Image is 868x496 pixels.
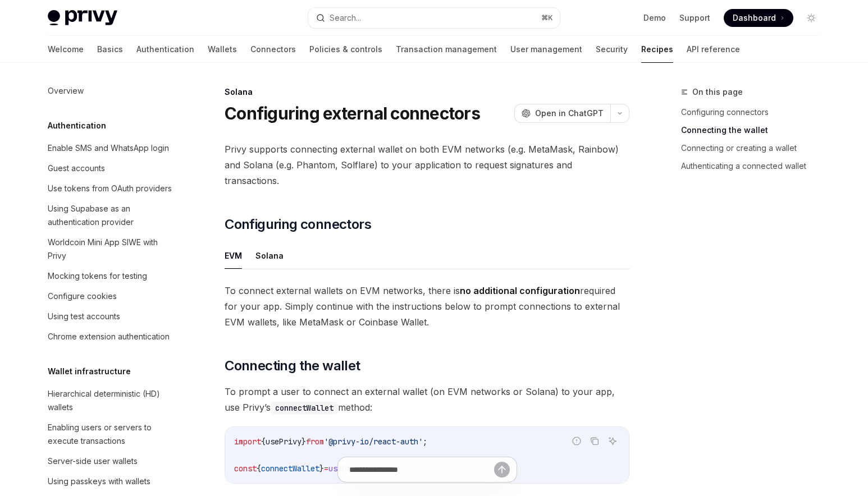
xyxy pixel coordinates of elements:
div: Using test accounts [48,310,120,323]
a: Hierarchical deterministic (HD) wallets [39,384,182,417]
a: Security [596,36,628,63]
span: usePrivy [266,437,301,447]
div: Use tokens from OAuth providers [48,182,172,195]
a: Connecting the wallet [681,121,829,139]
a: Using passkeys with wallets [39,471,182,492]
a: Enable SMS and WhatsApp login [39,138,182,158]
a: User management [510,36,582,63]
code: connectWallet [271,402,338,414]
a: Guest accounts [39,158,182,178]
button: Toggle dark mode [802,9,820,27]
a: Recipes [641,36,673,63]
div: Search... [330,11,361,25]
a: Use tokens from OAuth providers [39,178,182,199]
a: Connectors [250,36,296,63]
button: Solana [255,242,284,269]
a: Basics [97,36,123,63]
a: Authentication [136,36,194,63]
a: Chrome extension authentication [39,327,182,347]
button: Ask AI [605,434,620,448]
a: Worldcoin Mini App SIWE with Privy [39,232,182,266]
a: Using test accounts [39,306,182,327]
span: ⌘ K [541,13,553,22]
a: Wallets [208,36,237,63]
a: Welcome [48,36,84,63]
a: Policies & controls [309,36,382,63]
div: Chrome extension authentication [48,330,170,343]
strong: no additional configuration [460,285,580,296]
span: To connect external wallets on EVM networks, there is required for your app. Simply continue with... [225,283,629,330]
div: Configure cookies [48,290,117,303]
div: Enabling users or servers to execute transactions [48,421,176,448]
a: API reference [687,36,740,63]
div: Mocking tokens for testing [48,269,147,283]
span: To prompt a user to connect an external wallet (on EVM networks or Solana) to your app, use Privy... [225,384,629,415]
button: EVM [225,242,242,269]
a: Overview [39,81,182,101]
span: Privy supports connecting external wallet on both EVM networks (e.g. MetaMask, Rainbow) and Solan... [225,141,629,189]
button: Search...⌘K [308,8,560,28]
button: Copy the contents from the code block [587,434,602,448]
span: { [261,437,266,447]
div: Using passkeys with wallets [48,475,150,488]
h1: Configuring external connectors [225,103,480,123]
h5: Authentication [48,119,106,132]
span: Open in ChatGPT [535,108,604,119]
span: Connecting the wallet [225,357,360,375]
h5: Wallet infrastructure [48,365,131,378]
a: Using Supabase as an authentication provider [39,199,182,232]
a: Connecting or creating a wallet [681,139,829,157]
div: Enable SMS and WhatsApp login [48,141,169,155]
a: Support [679,12,710,24]
a: Configuring connectors [681,103,829,121]
button: Open in ChatGPT [514,104,610,123]
button: Report incorrect code [569,434,584,448]
div: Solana [225,86,629,98]
span: Dashboard [733,12,776,24]
a: Server-side user wallets [39,451,182,471]
div: Worldcoin Mini App SIWE with Privy [48,236,176,263]
a: Dashboard [724,9,793,27]
a: Transaction management [396,36,497,63]
a: Mocking tokens for testing [39,266,182,286]
a: Demo [643,12,666,24]
div: Guest accounts [48,162,105,175]
div: Hierarchical deterministic (HD) wallets [48,387,176,414]
span: Configuring connectors [225,215,371,233]
a: Authenticating a connected wallet [681,157,829,175]
div: Server-side user wallets [48,454,138,468]
div: Using Supabase as an authentication provider [48,202,176,229]
span: ; [423,437,427,447]
img: light logo [48,10,117,26]
div: Overview [48,84,84,98]
span: } [301,437,306,447]
span: '@privy-io/react-auth' [324,437,423,447]
span: On this page [692,85,743,99]
a: Configure cookies [39,286,182,306]
button: Send message [494,462,510,477]
span: import [234,437,261,447]
a: Enabling users or servers to execute transactions [39,417,182,451]
span: from [306,437,324,447]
